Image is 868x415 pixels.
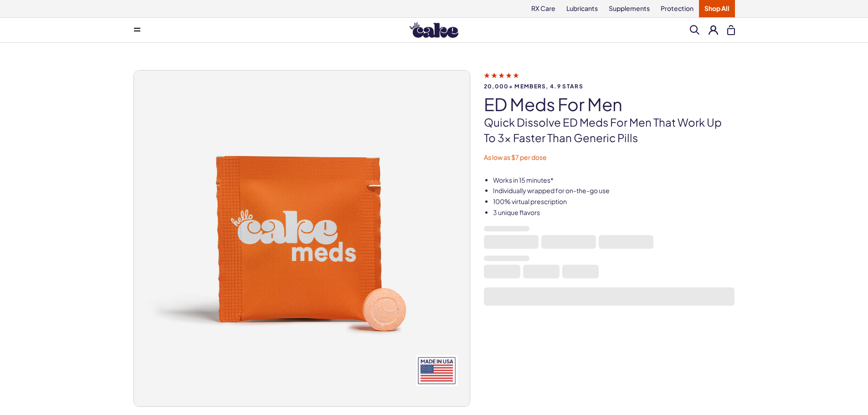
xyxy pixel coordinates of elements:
h1: ED Meds for Men [484,95,735,114]
li: 3 unique flavors [493,208,735,217]
li: Individually wrapped for on-the-go use [493,186,735,195]
p: Quick dissolve ED Meds for men that work up to 3x faster than generic pills [484,115,735,145]
img: Hello Cake [410,22,458,38]
p: As low as $7 per dose [484,153,735,162]
span: 20,000+ members, 4.9 stars [484,83,735,89]
a: 20,000+ members, 4.9 stars [484,71,735,89]
li: Works in 15 minutes* [493,176,735,185]
li: 100% virtual prescription [493,197,735,206]
img: ED Meds for Men [134,71,470,406]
